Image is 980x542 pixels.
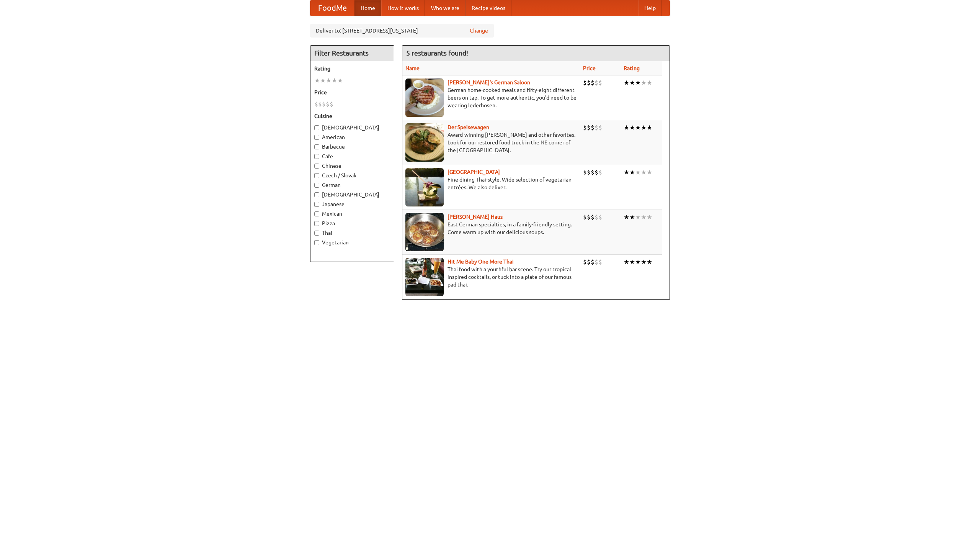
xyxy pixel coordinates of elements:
input: Cafe [314,154,319,159]
li: $ [598,258,602,266]
li: ★ [337,76,343,85]
li: $ [583,258,587,266]
li: ★ [635,123,641,132]
a: Home [354,0,381,16]
li: $ [595,79,598,87]
label: Mexican [314,210,390,218]
input: [DEMOGRAPHIC_DATA] [314,125,319,130]
a: [PERSON_NAME]'s German Saloon [448,79,530,85]
h4: Filter Restaurants [310,46,394,61]
li: $ [598,213,602,221]
li: $ [591,258,595,266]
label: [DEMOGRAPHIC_DATA] [314,191,390,198]
li: $ [583,168,587,177]
b: Der Speisewagen [448,124,489,130]
p: Fine dining Thai-style. Wide selection of vegetarian entrées. We also deliver. [405,176,577,191]
label: Japanese [314,200,390,208]
li: ★ [647,213,652,221]
li: $ [587,168,591,177]
div: Deliver to: [STREET_ADDRESS][US_STATE] [310,24,494,38]
p: Thai food with a youthful bar scene. Try our tropical inspired cocktails, or tuck into a plate of... [405,265,577,288]
li: $ [595,123,598,132]
input: Mexican [314,211,319,216]
img: kohlhaus.jpg [405,213,444,251]
li: $ [598,123,602,132]
li: ★ [629,213,635,221]
input: Japanese [314,202,319,207]
li: ★ [629,123,635,132]
li: $ [595,168,598,177]
label: [DEMOGRAPHIC_DATA] [314,124,390,131]
li: $ [598,79,602,87]
li: $ [598,168,602,177]
li: ★ [635,258,641,266]
li: $ [591,123,595,132]
a: Name [405,65,420,71]
img: esthers.jpg [405,79,444,117]
input: Pizza [314,221,319,226]
li: ★ [624,79,629,87]
li: $ [591,168,595,177]
li: ★ [635,79,641,87]
img: speisewagen.jpg [405,123,444,162]
a: Who we are [425,0,465,16]
input: Chinese [314,164,319,169]
input: Vegetarian [314,240,319,245]
h5: Rating [314,65,390,72]
li: ★ [314,76,320,85]
li: ★ [641,213,647,221]
img: babythai.jpg [405,258,444,296]
li: ★ [624,168,629,177]
li: ★ [641,123,647,132]
li: ★ [624,213,629,221]
li: ★ [624,123,629,132]
h5: Cuisine [314,112,390,120]
label: Thai [314,229,390,237]
li: $ [587,258,591,266]
li: ★ [647,123,652,132]
li: $ [587,79,591,87]
a: Price [583,65,596,71]
li: $ [322,100,326,108]
li: $ [587,213,591,221]
a: Hit Me Baby One More Thai [448,259,514,265]
li: $ [314,100,318,108]
p: Award-winning [PERSON_NAME] and other favorites. Look for our restored food truck in the NE corne... [405,131,577,154]
input: Barbecue [314,144,319,149]
li: ★ [641,168,647,177]
label: Chinese [314,162,390,170]
ng-pluralize: 5 restaurants found! [406,49,468,57]
li: ★ [332,76,337,85]
li: ★ [635,168,641,177]
a: Rating [624,65,640,71]
p: East German specialties, in a family-friendly setting. Come warm up with our delicious soups. [405,221,577,236]
label: Cafe [314,152,390,160]
input: Czech / Slovak [314,173,319,178]
li: $ [326,100,330,108]
li: $ [583,123,587,132]
li: $ [318,100,322,108]
a: [PERSON_NAME] Haus [448,214,503,220]
a: Change [470,27,488,34]
li: $ [595,213,598,221]
label: Vegetarian [314,239,390,246]
input: German [314,183,319,188]
li: ★ [320,76,326,85]
input: American [314,135,319,140]
label: American [314,133,390,141]
h5: Price [314,88,390,96]
li: ★ [641,258,647,266]
li: ★ [647,258,652,266]
a: FoodMe [310,0,354,16]
li: ★ [647,168,652,177]
a: [GEOGRAPHIC_DATA] [448,169,500,175]
a: Help [638,0,662,16]
li: $ [591,213,595,221]
p: German home-cooked meals and fifty-eight different beers on tap. To get more authentic, you'd nee... [405,86,577,109]
li: ★ [635,213,641,221]
li: $ [583,79,587,87]
li: ★ [647,79,652,87]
